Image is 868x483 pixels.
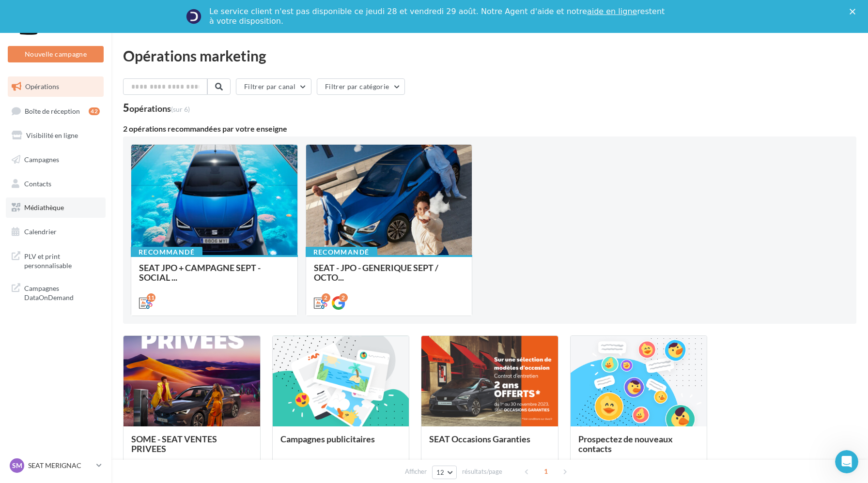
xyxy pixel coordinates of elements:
[8,456,104,475] a: SM SEAT MERIGNAC
[24,250,100,271] span: PLV et print personnalisable
[129,104,190,113] div: opérations
[6,76,106,97] a: Opérations
[6,150,106,170] a: Campagnes
[6,278,106,306] a: Campagnes DataOnDemand
[6,125,106,146] a: Visibilité en ligne
[24,227,57,236] span: Calendrier
[587,7,637,16] a: aide en ligne
[24,155,59,164] span: Campagnes
[436,468,445,476] span: 12
[6,246,106,274] a: PLV et print personnalisable
[322,293,330,302] div: 2
[131,247,202,257] div: Recommandé
[339,293,348,302] div: 2
[24,282,100,302] span: Campagnes DataOnDemand
[6,222,106,242] a: Calendrier
[314,262,438,283] span: SEAT - JPO - GENERIQUE SEPT / OCTO...
[405,467,427,476] span: Afficher
[171,105,190,113] span: (sur 6)
[12,461,22,470] span: SM
[538,464,554,479] span: 1
[24,203,64,211] span: Médiathèque
[578,434,673,454] span: Prospectez de nouveaux contacts
[147,293,155,302] div: 11
[26,131,78,139] span: Visibilité en ligne
[317,78,405,95] button: Filtrer par catégorie
[123,125,856,133] div: 2 opérations recommandées par votre enseigne
[280,434,375,444] span: Campagnes publicitaires
[123,48,856,63] div: Opérations marketing
[8,46,104,62] button: Nouvelle campagne
[89,107,100,115] div: 42
[25,106,80,115] span: Boîte de réception
[28,461,93,470] p: SEAT MERIGNAC
[306,247,377,257] div: Recommandé
[6,101,106,121] a: Boîte de réception42
[429,434,530,444] span: SEAT Occasions Garanties
[139,262,261,283] span: SEAT JPO + CAMPAGNE SEPT - SOCIAL ...
[6,197,106,218] a: Médiathèque
[25,82,59,91] span: Opérations
[24,179,51,187] span: Contacts
[835,450,858,473] iframe: Intercom live chat
[850,9,859,15] div: Fermer
[6,174,106,194] a: Contacts
[131,434,217,454] span: SOME - SEAT VENTES PRIVEES
[432,466,457,479] button: 12
[123,103,190,113] div: 5
[209,7,666,26] div: Le service client n'est pas disponible ce jeudi 28 et vendredi 29 août. Notre Agent d'aide et not...
[186,9,201,24] img: Profile image for Service-Client
[462,467,502,476] span: résultats/page
[236,78,311,95] button: Filtrer par canal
